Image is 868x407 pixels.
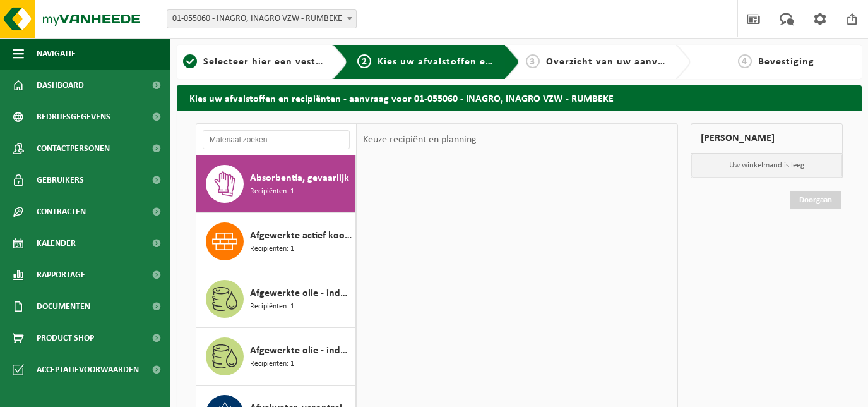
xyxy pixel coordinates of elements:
a: 1Selecteer hier een vestiging [183,54,323,70]
a: Doorgaan [790,191,841,209]
input: Materiaal zoeken [203,130,350,149]
span: Bedrijfsgegevens [37,101,110,133]
span: Selecteer hier een vestiging [203,57,340,67]
span: Contracten [37,196,86,228]
span: Kalender [37,228,76,259]
span: Kies uw afvalstoffen en recipiënten [378,57,551,67]
span: Recipiënten: 1 [250,358,294,370]
span: Acceptatievoorwaarden [37,354,139,386]
span: Overzicht van uw aanvraag [546,57,679,67]
span: Gebruikers [37,164,84,196]
span: Bevestiging [758,57,814,67]
span: Contactpersonen [37,133,110,164]
button: Afgewerkte olie - industrie in kleinverpakking Recipiënten: 1 [196,328,356,386]
span: Afgewerkte actief kool, gevaarlijk [250,228,352,243]
div: [PERSON_NAME] [691,123,843,154]
div: Keuze recipiënt en planning [357,124,483,155]
span: 2 [357,54,371,68]
button: Afgewerkte olie - industrie in 200lt Recipiënten: 1 [196,270,356,328]
span: Dashboard [37,70,84,101]
span: Documenten [37,291,90,322]
span: Product Shop [37,322,94,354]
h2: Kies uw afvalstoffen en recipiënten - aanvraag voor 01-055060 - INAGRO, INAGRO VZW - RUMBEKE [177,85,862,110]
span: Recipiënten: 1 [250,301,294,313]
span: Rapportage [37,259,85,291]
span: Recipiënten: 1 [250,186,294,198]
span: Absorbentia, gevaarlijk [250,171,349,186]
span: Afgewerkte olie - industrie in kleinverpakking [250,343,352,358]
span: 01-055060 - INAGRO, INAGRO VZW - RUMBEKE [167,9,357,28]
button: Absorbentia, gevaarlijk Recipiënten: 1 [196,155,356,213]
span: 01-055060 - INAGRO, INAGRO VZW - RUMBEKE [167,10,356,28]
span: Recipiënten: 1 [250,243,294,255]
span: 4 [738,54,752,68]
span: Afgewerkte olie - industrie in 200lt [250,286,352,301]
button: Afgewerkte actief kool, gevaarlijk Recipiënten: 1 [196,213,356,270]
span: 3 [526,54,540,68]
p: Uw winkelmand is leeg [691,154,842,178]
span: Navigatie [37,38,76,70]
span: 1 [183,54,197,68]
